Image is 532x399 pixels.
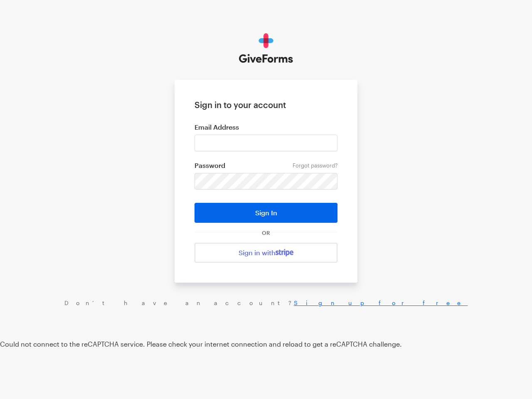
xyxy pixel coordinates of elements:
[195,100,337,110] h1: Sign in to your account
[195,243,337,263] a: Sign in with
[293,162,337,169] a: Forgot password?
[260,229,272,236] span: OR
[195,123,337,131] label: Email Address
[8,299,524,307] div: Don’t have an account?
[294,299,468,306] a: Sign up for free
[195,203,337,223] button: Sign In
[239,33,293,63] img: GiveForms
[276,249,293,256] img: stripe-07469f1003232ad58a8838275b02f7af1ac9ba95304e10fa954b414cd571f63b.svg
[195,161,337,170] label: Password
